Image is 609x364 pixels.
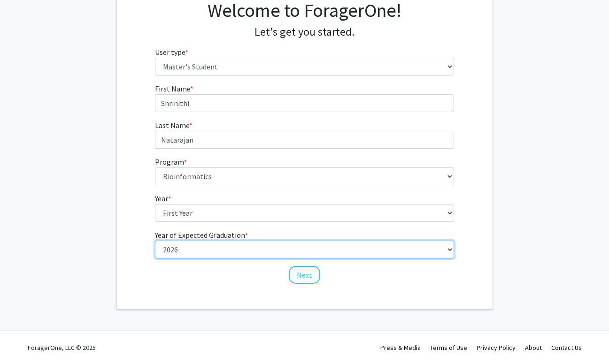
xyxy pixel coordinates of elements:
[155,84,190,93] span: First Name
[477,343,516,352] a: Privacy Policy
[28,331,96,364] div: ForagerOne, LLC © 2025
[155,193,171,204] label: Year
[7,322,40,357] iframe: Chat
[155,25,454,39] h4: Let's get you started.
[155,46,188,58] label: User type
[430,343,467,352] a: Terms of Use
[155,156,187,167] label: Program
[380,343,421,352] a: Press & Media
[155,229,248,241] label: Year of Expected Graduation
[289,266,320,284] button: Next
[525,343,542,352] a: About
[551,343,582,352] a: Contact Us
[155,121,189,130] span: Last Name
